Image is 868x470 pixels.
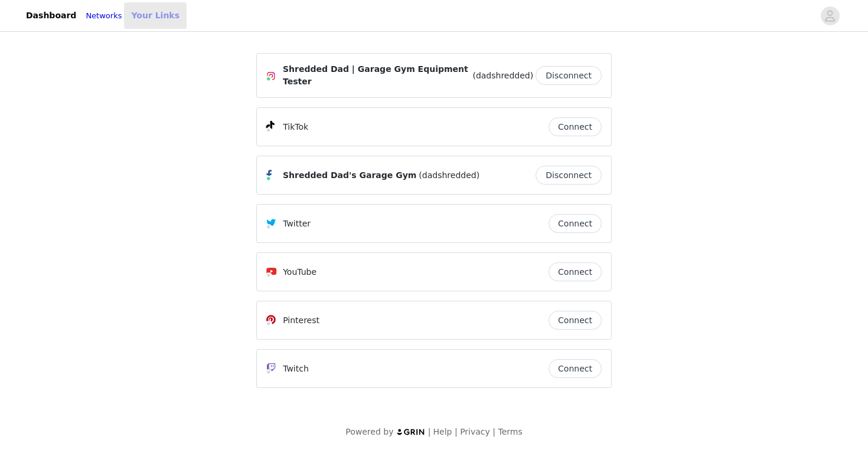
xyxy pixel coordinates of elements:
[549,311,602,330] button: Connect
[498,427,522,436] a: Terms
[549,262,602,281] button: Connect
[283,121,308,133] p: TikTok
[345,427,393,436] span: Powered by
[124,2,187,29] a: Your Links
[283,314,319,327] p: Pinterest
[86,10,122,22] a: Networks
[283,169,416,182] span: Shredded Dad's Garage Gym
[472,70,533,82] span: (dadshredded)
[433,427,452,436] a: Help
[549,359,602,378] button: Connect
[549,117,602,136] button: Connect
[396,428,426,436] img: logo
[536,166,602,185] button: Disconnect
[824,6,836,25] div: avatar
[455,427,458,436] span: |
[549,214,602,233] button: Connect
[283,218,311,230] p: Twitter
[266,71,276,81] img: Instagram Icon
[419,169,479,182] span: (dadshredded)
[283,363,309,375] p: Twitch
[283,266,316,278] p: YouTube
[19,2,83,29] a: Dashboard
[283,63,470,88] span: Shredded Dad | Garage Gym Equipment Tester
[460,427,490,436] a: Privacy
[492,427,495,436] span: |
[428,427,431,436] span: |
[810,430,838,458] iframe: Intercom live chat
[536,66,602,85] button: Disconnect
